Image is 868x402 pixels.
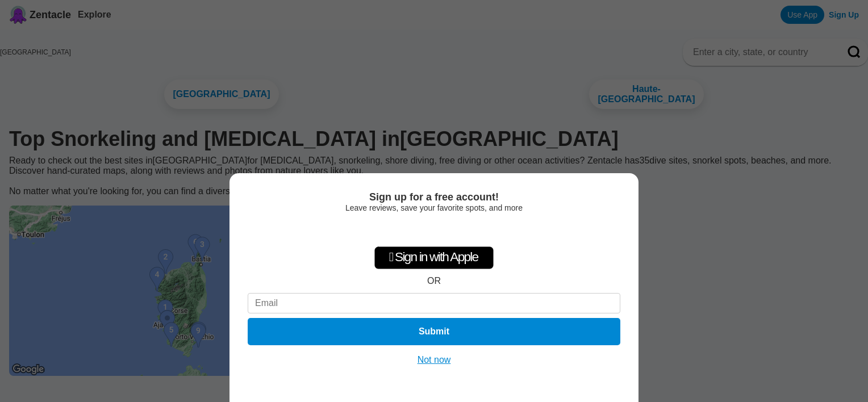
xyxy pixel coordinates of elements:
[248,191,620,203] div: Sign up for a free account!
[363,218,506,243] iframe: Bouton "Se connecter avec Google"
[248,203,620,212] div: Leave reviews, save your favorite spots, and more
[248,318,620,345] button: Submit
[248,293,620,313] input: Email
[374,246,494,269] div: Sign in with Apple
[414,354,454,366] button: Not now
[427,276,441,286] div: OR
